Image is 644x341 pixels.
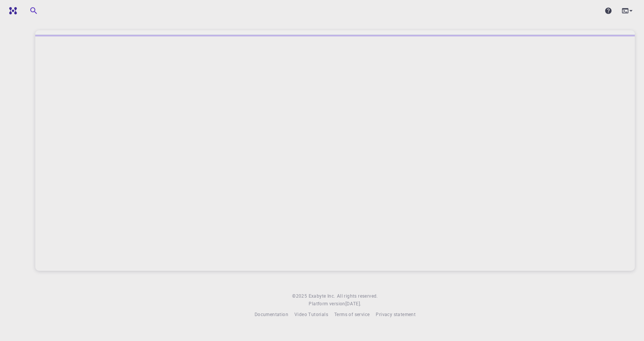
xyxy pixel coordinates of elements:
[376,311,416,317] span: Privacy statement
[309,292,335,300] a: Exabyte Inc.
[255,311,288,317] span: Documentation
[334,311,370,318] a: Terms of service
[309,293,335,299] span: Exabyte Inc.
[345,300,361,308] a: [DATE].
[345,300,361,306] span: [DATE] .
[334,311,370,317] span: Terms of service
[294,311,328,317] span: Video Tutorials
[309,300,345,308] span: Platform version
[6,7,17,15] img: logo
[294,311,328,318] a: Video Tutorials
[255,311,288,318] a: Documentation
[292,292,308,300] span: © 2025
[376,311,416,318] a: Privacy statement
[337,292,378,300] span: All rights reserved.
